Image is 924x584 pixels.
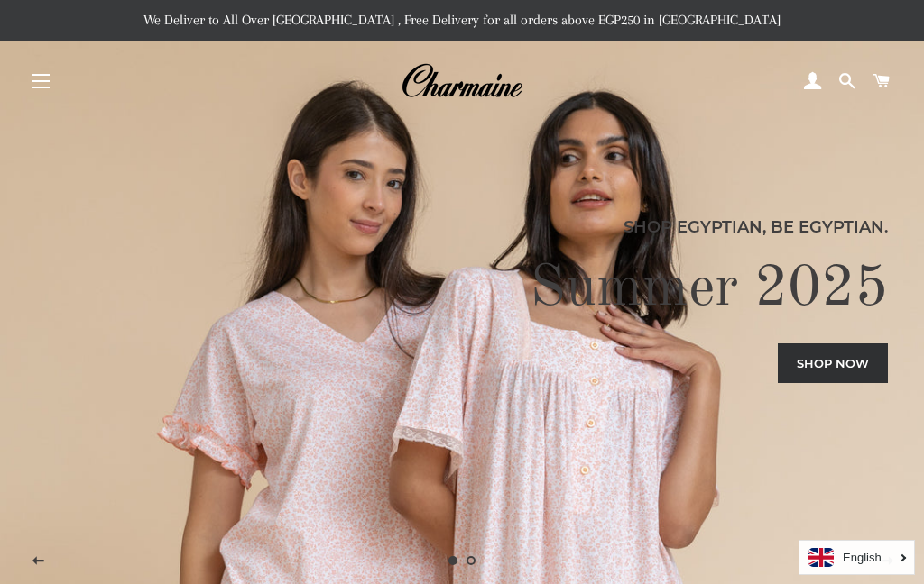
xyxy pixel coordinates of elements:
i: English [843,552,882,563]
a: English [808,548,905,567]
h2: Summer 2025 [36,253,889,325]
a: Slide 1, current [444,552,462,570]
button: Previous slide [16,539,61,584]
p: Shop Egyptian, Be Egyptian. [36,214,889,240]
a: Load slide 2 [462,552,480,570]
img: Charmaine Egypt [401,61,522,101]
a: Shop now [778,343,888,383]
button: Next slide [864,539,910,584]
